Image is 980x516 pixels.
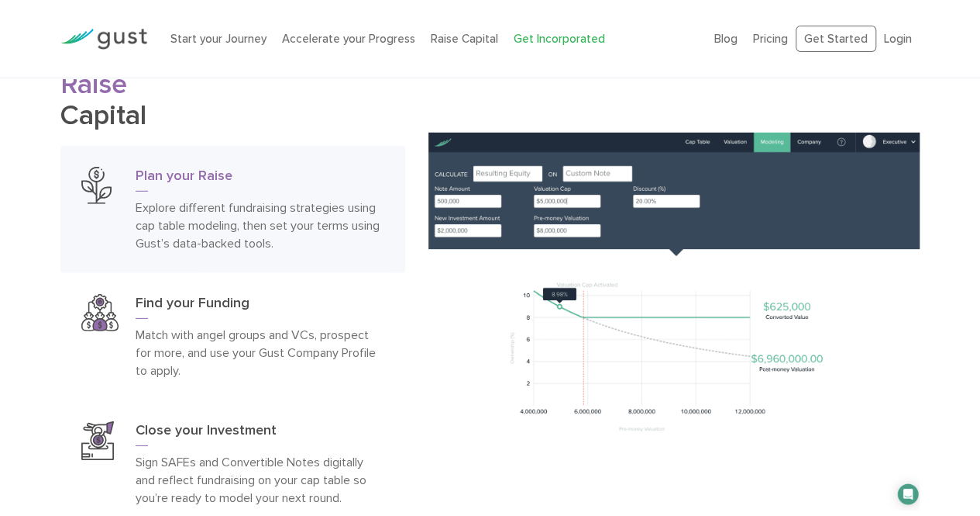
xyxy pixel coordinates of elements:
a: Get Incorporated [514,32,605,46]
h3: Plan your Raise [136,167,383,192]
img: Plan Your Raise [428,133,920,511]
a: Accelerate your Progress [282,32,415,46]
a: Get Started [796,26,876,53]
a: Blog [714,32,738,46]
p: Match with angel groups and VCs, prospect for more, and use your Gust Company Profile to apply. [136,326,383,379]
a: Plan Your RaisePlan your RaiseExplore different fundraising strategies using cap table modeling, ... [60,146,404,273]
span: Raise [60,68,127,101]
a: Login [884,32,912,46]
a: Find Your FundingFind your FundingMatch with angel groups and VCs, prospect for more, and use you... [60,273,404,400]
img: Plan Your Raise [81,167,111,205]
h2: Capital [60,69,404,130]
h3: Close your Investment [136,421,383,446]
a: Raise Capital [431,32,498,46]
img: Gust Logo [60,29,147,50]
a: Start your Journey [170,32,266,46]
p: Explore different fundraising strategies using cap table modeling, then set your terms using Gust... [136,199,383,252]
a: Pricing [753,32,788,46]
h3: Find your Funding [136,294,383,319]
img: Close Your Investment [81,421,113,460]
p: Sign SAFEs and Convertible Notes digitally and reflect fundraising on your cap table so you’re re... [136,453,383,507]
img: Find Your Funding [81,294,119,331]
